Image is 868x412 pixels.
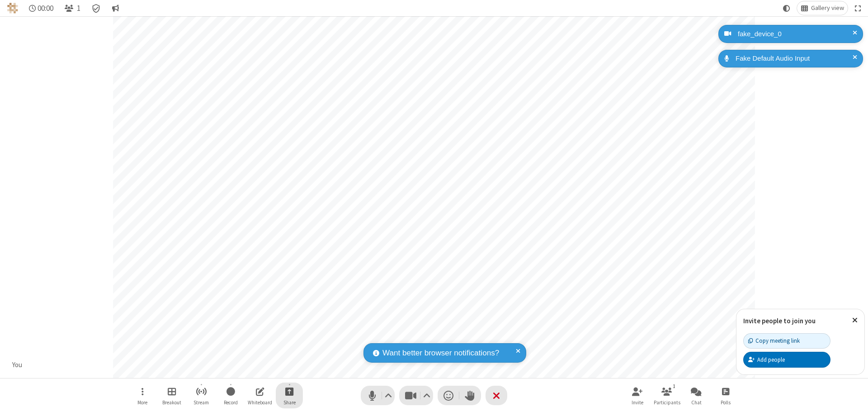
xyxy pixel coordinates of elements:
[224,400,238,405] span: Record
[779,1,794,15] button: Using system theme
[735,29,856,39] div: fake_device_0
[712,383,739,408] button: Open poll
[486,386,507,405] button: End or leave meeting
[743,352,830,367] button: Add people
[797,1,848,15] button: Change layout
[732,53,856,64] div: Fake Default Audio Input
[683,383,710,408] button: Open chat
[137,400,147,405] span: More
[158,383,185,408] button: Manage Breakout Rooms
[438,386,459,405] button: Send a reaction
[246,383,274,408] button: Open shared whiteboard
[248,400,272,405] span: Whiteboard
[721,400,731,405] span: Polls
[25,1,57,15] div: Timer
[632,400,643,405] span: Invite
[283,400,296,405] span: Share
[382,347,499,359] span: Want better browser notifications?
[108,1,123,15] button: Conversation
[399,386,433,405] button: Stop video (⌘+Shift+V)
[845,309,864,331] button: Close popover
[88,1,105,15] div: Meeting details Encryption enabled
[459,386,481,405] button: Raise hand
[129,383,156,408] button: Open menu
[193,400,209,405] span: Stream
[743,333,830,349] button: Copy meeting link
[743,316,816,325] label: Invite people to join you
[670,382,678,390] div: 1
[654,400,680,405] span: Participants
[748,336,800,345] div: Copy meeting link
[162,400,181,405] span: Breakout
[61,1,84,15] button: Open participant list
[7,3,18,14] img: QA Selenium DO NOT DELETE OR CHANGE
[382,386,395,405] button: Audio settings
[276,383,303,408] button: Start sharing
[811,5,844,12] span: Gallery view
[217,383,244,408] button: Start recording
[38,4,53,13] span: 00:00
[9,360,26,370] div: You
[691,400,702,405] span: Chat
[361,386,395,405] button: Mute (⌘+Shift+A)
[851,1,865,15] button: Fullscreen
[77,4,80,13] span: 1
[188,383,215,408] button: Start streaming
[624,383,651,408] button: Invite participants (⌘+Shift+I)
[653,383,680,408] button: Open participant list
[421,386,433,405] button: Video setting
